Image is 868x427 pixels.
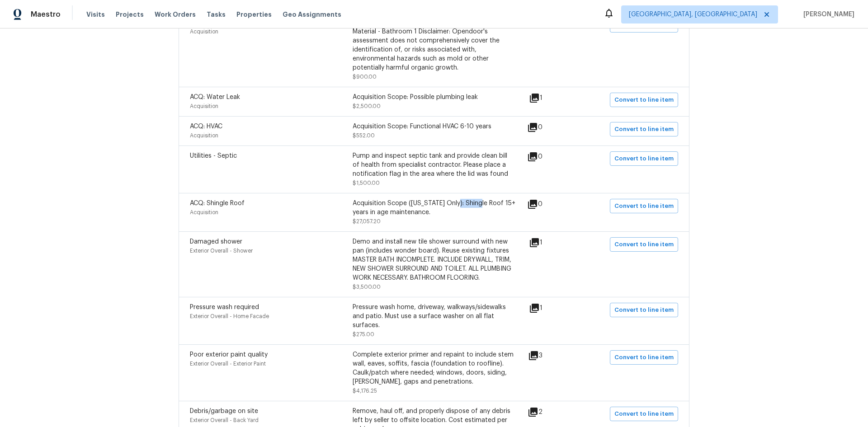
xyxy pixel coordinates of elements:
[86,10,105,19] span: Visits
[614,201,674,211] span: Convert to line item
[353,219,381,224] span: $27,057.20
[529,93,571,103] div: 1
[610,151,678,166] button: Convert to line item
[190,352,268,358] span: Poor exterior paint quality
[614,409,674,419] span: Convert to line item
[527,122,571,133] div: 0
[629,10,757,19] span: [GEOGRAPHIC_DATA], [GEOGRAPHIC_DATA]
[236,10,272,19] span: Properties
[610,407,678,421] button: Convert to line item
[353,133,375,138] span: $552.00
[610,350,678,365] button: Convert to line item
[614,305,674,315] span: Convert to line item
[190,361,266,366] span: Exterior Overall - Exterior Paint
[527,199,571,210] div: 0
[610,93,678,107] button: Convert to line item
[529,303,571,314] div: 1
[614,95,674,105] span: Convert to line item
[155,10,196,19] span: Work Orders
[283,10,341,19] span: Geo Assignments
[353,93,515,102] div: Acquisition Scope: Possible plumbing leak
[190,210,218,215] span: Acquisition
[190,153,237,159] span: Utilities - Septic
[610,199,678,213] button: Convert to line item
[353,388,377,394] span: $4,176.25
[190,123,222,130] span: ACQ: HVAC
[353,237,515,282] div: Demo and install new tile shower surround with new pan (includes wonder board). Reuse existing fi...
[614,352,674,363] span: Convert to line item
[190,103,218,109] span: Acquisition
[353,284,381,290] span: $3,500.00
[528,407,571,418] div: 2
[190,314,269,319] span: Exterior Overall - Home Facade
[190,304,259,310] span: Pressure wash required
[614,239,674,250] span: Convert to line item
[353,303,515,330] div: Pressure wash home, driveway, walkways/sidewalks and patio. Must use a surface washer on all flat...
[190,133,218,138] span: Acquisition
[353,199,515,217] div: Acquisition Scope ([US_STATE] Only): Shingle Roof 15+ years in age maintenance.
[190,408,258,414] span: Debris/garbage on site
[614,154,674,164] span: Convert to line item
[800,10,854,19] span: [PERSON_NAME]
[190,94,240,100] span: ACQ: Water Leak
[610,237,678,252] button: Convert to line item
[529,237,571,248] div: 1
[353,18,515,72] div: Acquisition Scope: Conditions Conducive to Organic Material - Bathroom 1 Disclaimer: Opendoor's a...
[190,239,242,245] span: Damaged shower
[31,10,61,19] span: Maestro
[190,29,218,34] span: Acquisition
[353,151,515,178] div: Pump and inspect septic tank and provide clean bill of health from specialist contractor. Please ...
[610,122,678,136] button: Convert to line item
[116,10,144,19] span: Projects
[353,74,377,80] span: $900.00
[190,418,259,423] span: Exterior Overall - Back Yard
[207,11,226,18] span: Tasks
[528,350,571,361] div: 3
[610,303,678,317] button: Convert to line item
[527,151,571,162] div: 0
[353,180,380,186] span: $1,500.00
[190,248,253,253] span: Exterior Overall - Shower
[353,122,515,131] div: Acquisition Scope: Functional HVAC 6-10 years
[353,350,515,386] div: Complete exterior primer and repaint to include stem wall, eaves, soffits, fascia (foundation to ...
[353,103,381,109] span: $2,500.00
[190,200,245,206] span: ACQ: Shingle Roof
[614,124,674,135] span: Convert to line item
[353,332,374,337] span: $275.00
